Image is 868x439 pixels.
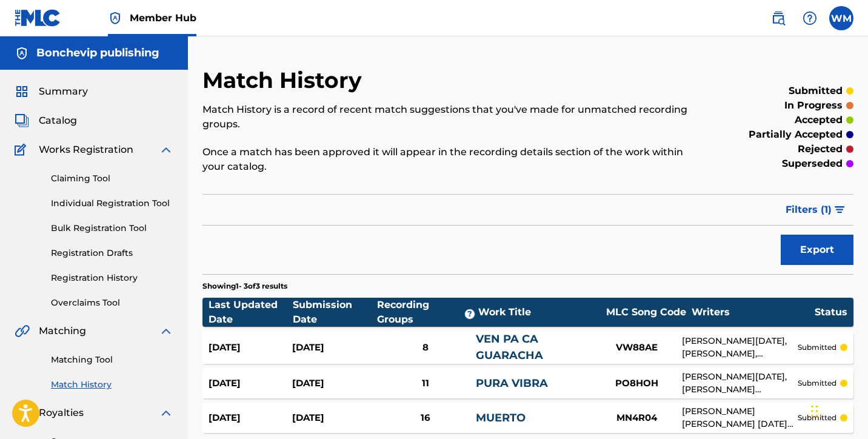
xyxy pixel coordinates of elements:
[798,342,836,353] p: submitted
[209,298,293,327] div: Last Updated Date
[682,370,798,396] div: [PERSON_NAME][DATE], [PERSON_NAME] [PERSON_NAME] [PERSON_NAME], [PERSON_NAME], [PERSON_NAME] [PER...
[108,11,122,25] img: Top Rightsholder
[784,98,843,113] p: in progress
[292,411,376,425] div: [DATE]
[478,305,601,320] div: Work Title
[786,203,832,217] span: Filters ( 1 )
[15,46,29,61] img: Accounts
[692,305,815,320] div: Writers
[39,406,84,420] span: Royalties
[778,195,853,225] button: Filters (1)
[815,305,847,320] div: Status
[15,142,30,157] img: Works Registration
[209,411,292,425] div: [DATE]
[209,377,292,390] div: [DATE]
[789,84,843,98] p: submitted
[292,341,376,355] div: [DATE]
[39,324,86,338] span: Matching
[15,113,77,128] a: CatalogCatalog
[39,84,88,99] span: Summary
[601,305,692,320] div: MLC Song Code
[465,309,475,319] span: ?
[798,142,843,156] p: rejected
[591,341,682,355] div: VW88AE
[749,127,843,142] p: partially accepted
[682,405,798,431] div: [PERSON_NAME] [PERSON_NAME] [DATE][PERSON_NAME], [PERSON_NAME], [PERSON_NAME], [PERSON_NAME]
[202,145,704,174] p: Once a match has been approved it will appear in the recording details section of the work within...
[159,324,173,338] img: expand
[376,411,476,425] div: 16
[51,354,173,366] a: Matching Tool
[376,377,476,390] div: 11
[202,281,287,292] p: Showing 1 - 3 of 3 results
[807,381,868,439] iframe: Chat Widget
[15,9,61,27] img: MLC Logo
[376,341,476,355] div: 8
[39,142,133,157] span: Works Registration
[835,206,845,213] img: filter
[36,46,159,60] h5: Bonchevip publishing
[159,142,173,157] img: expand
[15,324,30,338] img: Matching
[202,67,368,94] h2: Match History
[682,335,798,360] div: [PERSON_NAME][DATE], [PERSON_NAME], [PERSON_NAME], [PERSON_NAME]
[292,377,376,390] div: [DATE]
[476,411,526,424] a: MUERTO
[798,378,836,389] p: submitted
[834,268,868,372] iframe: Resource Center
[51,172,173,185] a: Claiming Tool
[51,272,173,284] a: Registration History
[811,393,818,429] div: Drag
[829,6,853,30] div: User Menu
[781,235,853,265] button: Export
[51,297,173,309] a: Overclaims Tool
[476,377,548,390] a: PURA VIBRA
[51,197,173,210] a: Individual Registration Tool
[782,156,843,171] p: superseded
[51,222,173,235] a: Bulk Registration Tool
[591,411,682,425] div: MN4R04
[209,341,292,355] div: [DATE]
[766,6,790,30] a: Public Search
[293,298,377,327] div: Submission Date
[202,102,704,132] p: Match History is a record of recent match suggestions that you've made for unmatched recording gr...
[476,332,543,362] a: VEN PA CA GUARACHA
[15,84,88,99] a: SummarySummary
[39,113,77,128] span: Catalog
[795,113,843,127] p: accepted
[15,113,29,128] img: Catalog
[803,11,817,25] img: help
[798,412,836,423] p: submitted
[377,298,478,327] div: Recording Groups
[15,84,29,99] img: Summary
[771,11,786,25] img: search
[591,377,682,390] div: PO8HOH
[159,406,173,420] img: expand
[51,247,173,260] a: Registration Drafts
[130,11,196,25] span: Member Hub
[798,6,822,30] div: Help
[51,378,173,391] a: Match History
